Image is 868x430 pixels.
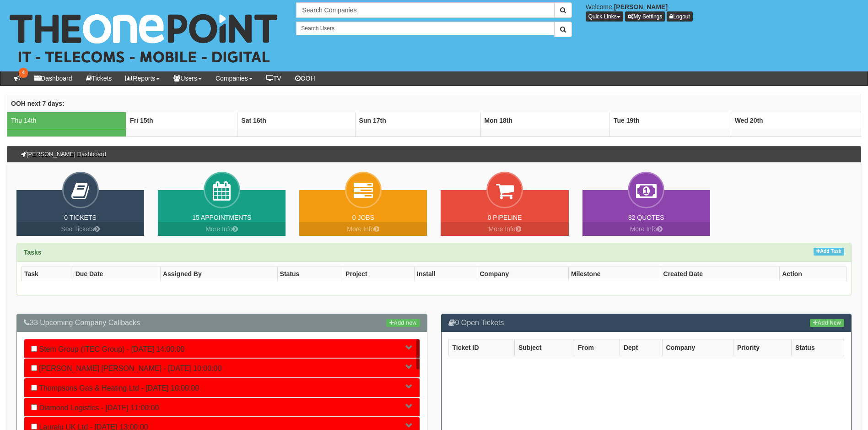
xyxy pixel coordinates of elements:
[814,248,844,256] a: Add Task
[7,95,861,112] th: OOH next 7 days:
[780,267,846,281] th: Action
[7,112,126,129] td: Thu 14th
[731,112,861,129] th: Wed 20th
[609,112,731,129] th: Tue 19th
[167,71,209,85] a: Users
[27,71,79,85] a: Dashboard
[39,404,159,412] a: Diamond Logistics - [DATE] 11:00:00
[791,339,844,356] th: Status
[296,2,554,18] input: Search Companies
[625,11,665,22] a: My Settings
[16,147,111,162] h3: [PERSON_NAME] Dashboard
[64,214,97,221] a: 0 Tickets
[480,112,609,129] th: Mon 18th
[614,3,668,11] b: [PERSON_NAME]
[209,71,259,85] a: Companies
[662,339,733,356] th: Company
[343,267,415,281] th: Project
[158,222,286,236] a: More Info
[488,214,522,221] a: 0 Pipeline
[19,68,28,78] span: 4
[355,112,480,129] th: Sun 17th
[386,319,420,327] a: Add new
[582,222,710,236] a: More Info
[810,319,844,327] a: Add New
[39,345,184,353] a: Stem Group (ITEC Group) - [DATE] 14:00:00
[568,267,661,281] th: Milestone
[574,339,620,356] th: From
[237,112,355,129] th: Sat 16th
[39,365,221,372] a: [PERSON_NAME] [PERSON_NAME] - [DATE] 10:00:00
[24,319,420,327] h3: 33 Upcoming Company Callbacks
[73,267,160,281] th: Due Date
[24,249,42,256] strong: Tasks
[277,267,343,281] th: Status
[296,22,554,35] input: Search Users
[448,319,845,327] h3: 0 Open Tickets
[259,71,288,85] a: TV
[119,71,167,85] a: Reports
[39,384,199,392] a: Thompsons Gas & Heating Ltd - [DATE] 10:00:00
[160,267,277,281] th: Assigned By
[448,339,514,356] th: Ticket ID
[415,267,477,281] th: Install
[16,222,144,236] a: See Tickets
[667,11,693,22] a: Logout
[586,11,623,22] button: Quick Links
[192,214,251,221] a: 15 Appointments
[733,339,791,356] th: Priority
[79,71,119,85] a: Tickets
[661,267,780,281] th: Created Date
[477,267,569,281] th: Company
[579,2,868,22] div: Welcome,
[628,214,664,221] a: 82 Quotes
[441,222,568,236] a: More Info
[299,222,427,236] a: More Info
[22,267,73,281] th: Task
[514,339,574,356] th: Subject
[288,71,322,85] a: OOH
[126,112,237,129] th: Fri 15th
[620,339,662,356] th: Dept
[352,214,374,221] a: 0 Jobs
